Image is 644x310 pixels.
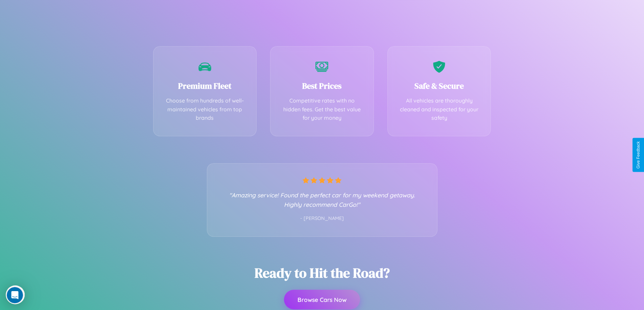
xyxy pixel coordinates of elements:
[221,190,424,209] p: "Amazing service! Found the perfect car for my weekend getaway. Highly recommend CarGo!"
[398,96,481,122] p: All vehicles are thoroughly cleaned and inspected for your safety
[6,285,25,304] iframe: Intercom live chat discovery launcher
[3,3,126,21] div: Open Intercom Messenger
[7,287,23,303] iframe: Intercom live chat
[221,214,424,223] p: - [PERSON_NAME]
[164,80,246,91] h3: Premium Fleet
[284,290,360,309] button: Browse Cars Now
[636,141,641,169] div: Give Feedback
[255,264,390,282] h2: Ready to Hit the Road?
[281,96,363,122] p: Competitive rates with no hidden fees. Get the best value for your money
[281,80,363,91] h3: Best Prices
[398,80,481,91] h3: Safe & Secure
[164,96,246,122] p: Choose from hundreds of well-maintained vehicles from top brands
